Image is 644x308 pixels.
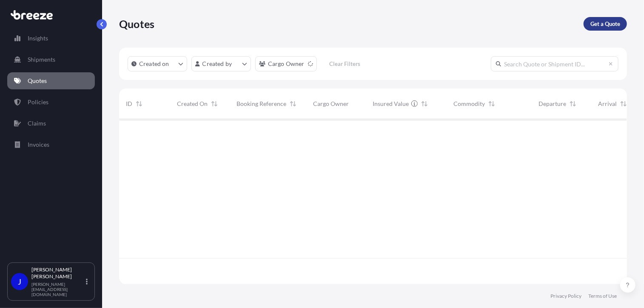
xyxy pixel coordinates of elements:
[584,17,627,31] a: Get a Quote
[31,266,84,280] p: [PERSON_NAME] [PERSON_NAME]
[28,77,47,85] p: Quotes
[28,34,48,43] p: Insights
[588,293,617,299] a: Terms of Use
[453,100,485,108] span: Commodity
[255,56,317,71] button: cargoOwner Filter options
[28,119,46,128] p: Claims
[177,100,208,108] span: Created On
[7,115,95,132] a: Claims
[202,60,232,68] p: Created by
[373,100,409,108] span: Insured Value
[139,60,169,68] p: Created on
[321,57,369,71] button: Clear Filters
[268,60,305,68] p: Cargo Owner
[28,55,55,64] p: Shipments
[209,99,219,109] button: Sort
[126,100,132,108] span: ID
[28,98,48,106] p: Policies
[288,99,298,109] button: Sort
[568,99,578,109] button: Sort
[7,136,95,153] a: Invoices
[419,99,430,109] button: Sort
[329,60,360,68] p: Clear Filters
[128,56,187,71] button: createdOn Filter options
[31,282,84,297] p: [PERSON_NAME][EMAIL_ADDRESS][DOMAIN_NAME]
[7,72,95,89] a: Quotes
[618,99,629,109] button: Sort
[18,277,21,286] span: J
[491,56,618,71] input: Search Quote or Shipment ID...
[487,99,497,109] button: Sort
[119,17,154,31] p: Quotes
[590,20,620,28] p: Get a Quote
[539,100,566,108] span: Departure
[598,100,617,108] span: Arrival
[134,99,144,109] button: Sort
[28,140,49,149] p: Invoices
[313,100,349,108] span: Cargo Owner
[550,293,581,299] a: Privacy Policy
[7,51,95,68] a: Shipments
[7,94,95,111] a: Policies
[191,56,251,71] button: createdBy Filter options
[237,100,286,108] span: Booking Reference
[7,30,95,47] a: Insights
